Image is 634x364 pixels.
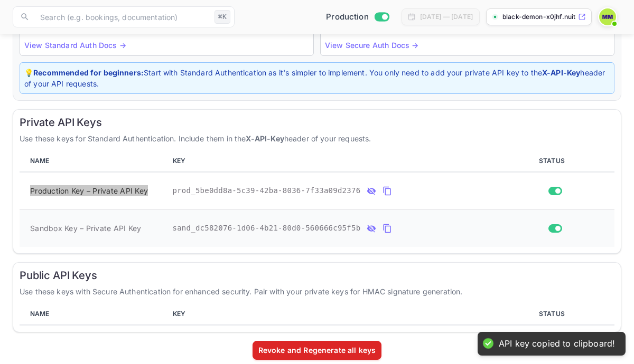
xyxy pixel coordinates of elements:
[20,150,614,247] table: private api keys table
[20,303,614,325] table: public api keys table
[20,116,614,129] h6: Private API Keys
[322,11,393,23] div: Switch to Sandbox mode
[24,41,126,50] a: View Standard Auth Docs →
[30,185,148,196] span: Production Key – Private API Key
[173,185,361,196] span: prod_5be0dd8a-5c39-42ba-8036-7f33a09d2376
[33,68,144,77] strong: Recommended for beginners:
[20,303,169,325] th: NAME
[169,303,496,325] th: KEY
[20,133,614,144] p: Use these keys for Standard Authentication. Include them in the header of your requests.
[20,286,614,297] p: Use these keys with Secure Authentication for enhanced security. Pair with your private keys for ...
[34,6,210,27] input: Search (e.g. bookings, documentation)
[24,67,610,89] p: 💡 Start with Standard Authentication as it's simpler to implement. You only need to add your priv...
[502,12,576,22] p: black-demon-x0jhf.nuit...
[599,8,616,25] img: munir mohammed
[499,338,615,349] div: API key copied to clipboard!
[325,41,418,50] a: View Secure Auth Docs →
[20,269,614,282] h6: Public API Keys
[173,223,361,234] span: sand_dc582076-1d06-4b21-80d0-560666c95f5b
[496,303,614,325] th: STATUS
[20,150,169,172] th: NAME
[496,150,614,172] th: STATUS
[246,134,284,143] strong: X-API-Key
[30,223,141,234] span: Sandbox Key – Private API Key
[542,68,580,77] strong: X-API-Key
[258,344,376,356] div: Revoke and Regenerate all keys
[420,12,473,22] div: [DATE] — [DATE]
[215,10,230,24] div: ⌘K
[326,11,369,23] span: Production
[169,150,496,172] th: KEY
